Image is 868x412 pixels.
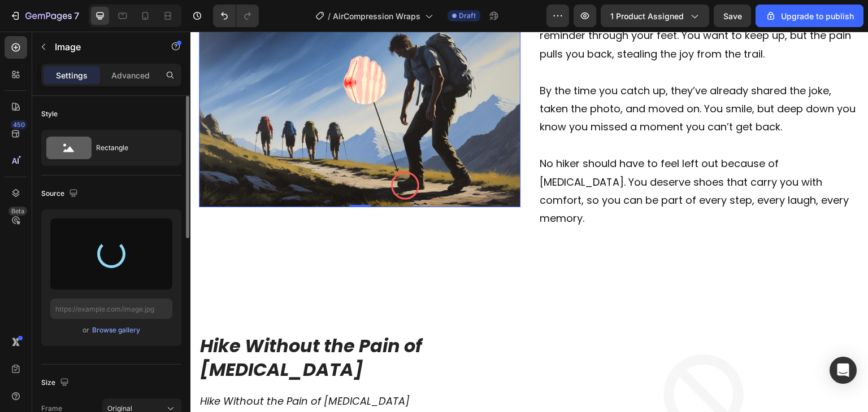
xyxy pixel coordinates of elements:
[41,186,80,201] div: Source
[41,375,71,391] div: Size
[333,10,420,22] span: AirCompression Wraps
[5,5,84,27] button: 7
[459,11,476,21] span: Draft
[756,5,863,27] button: Upgrade to publish
[10,362,219,376] i: Hike Without the Pain of [MEDICAL_DATA]
[328,10,331,22] span: /
[41,109,58,119] div: Style
[55,40,151,54] p: Image
[213,5,259,27] div: Undo/Redo
[601,5,709,27] button: 1 product assigned
[111,69,150,81] p: Advanced
[830,357,857,384] div: Open Intercom Messenger
[83,323,89,337] span: or
[610,10,684,22] span: 1 product assigned
[92,325,141,336] button: Browse gallery
[714,5,751,27] button: Save
[96,135,165,161] div: Rectangle
[10,301,232,350] i: Hike Without the Pain of [MEDICAL_DATA]
[349,32,669,105] p: By the time you catch up, they’ve already shared the joke, taken the photo, and moved on. You smi...
[11,120,27,129] div: 450
[74,9,79,23] p: 7
[56,69,88,81] p: Settings
[765,10,854,22] div: Upgrade to publish
[50,299,172,319] input: https://example.com/image.jpg
[8,207,27,216] div: Beta
[190,32,868,412] iframe: Design area
[92,325,140,335] div: Browse gallery
[349,105,669,196] p: No hiker should have to feel left out because of [MEDICAL_DATA]. You deserve shoes that carry you...
[723,11,742,21] span: Save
